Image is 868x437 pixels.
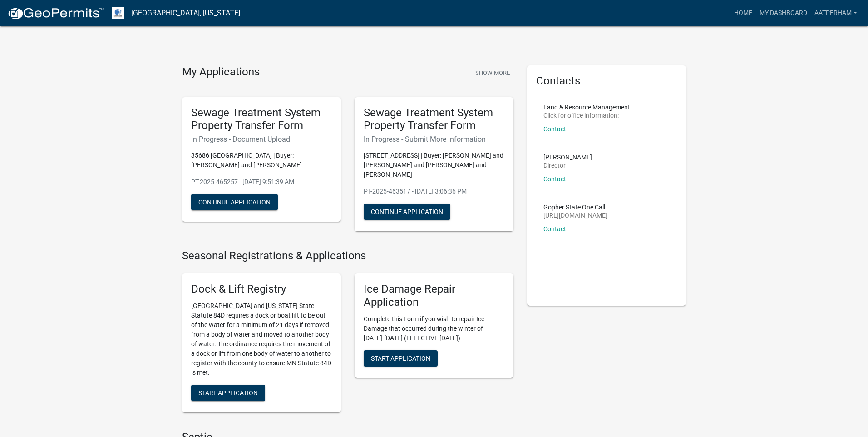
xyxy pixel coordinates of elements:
[364,187,504,196] p: PT-2025-463517 - [DATE] 3:06:36 PM
[472,65,513,80] button: Show More
[191,283,332,296] h5: Dock & Lift Registry
[131,5,240,21] a: [GEOGRAPHIC_DATA], [US_STATE]
[182,65,260,79] h4: My Applications
[191,194,278,210] button: Continue Application
[364,204,450,220] button: Continue Application
[182,249,513,263] h4: Seasonal Registrations & Applications
[364,283,504,309] h5: Ice Damage Repair Application
[756,5,811,22] a: My Dashboard
[191,106,332,133] h5: Sewage Treatment System Property Transfer Form
[543,204,607,210] p: Gopher State One Call
[543,162,592,169] p: Director
[112,7,124,19] img: Otter Tail County, Minnesota
[198,389,258,396] span: Start Application
[543,225,566,233] a: Contact
[543,125,566,133] a: Contact
[543,154,592,160] p: [PERSON_NAME]
[191,151,332,170] p: 35686 [GEOGRAPHIC_DATA] | Buyer: [PERSON_NAME] and [PERSON_NAME]
[371,354,430,362] span: Start Application
[191,301,332,377] p: [GEOGRAPHIC_DATA] and [US_STATE] State Statute 84D requires a dock or boat lift to be out of the ...
[536,74,677,88] h5: Contacts
[543,175,566,183] a: Contact
[730,5,756,22] a: Home
[191,135,332,144] h6: In Progress - Document Upload
[364,350,438,367] button: Start Application
[364,314,504,343] p: Complete this Form if you wish to repair Ice Damage that occurred during the winter of [DATE]-[DA...
[543,104,630,110] p: Land & Resource Management
[191,177,332,187] p: PT-2025-465257 - [DATE] 9:51:39 AM
[811,5,861,22] a: AATPerham
[364,151,504,179] p: [STREET_ADDRESS] | Buyer: [PERSON_NAME] and [PERSON_NAME] and [PERSON_NAME] and [PERSON_NAME]
[364,106,504,133] h5: Sewage Treatment System Property Transfer Form
[364,135,504,144] h6: In Progress - Submit More Information
[191,385,265,401] button: Start Application
[543,112,630,119] p: Click for office information:
[543,212,607,218] p: [URL][DOMAIN_NAME]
